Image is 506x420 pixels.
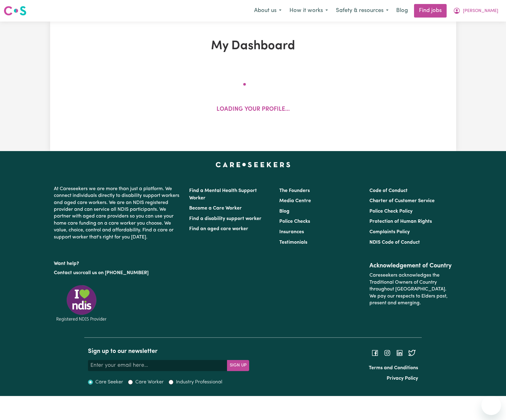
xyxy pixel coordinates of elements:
label: Care Seeker [95,378,123,386]
p: At Careseekers we are more than just a platform. We connect individuals directly to disability su... [54,183,182,243]
img: Registered NDIS provider [54,284,109,322]
a: Careseekers logo [4,4,26,18]
button: About us [250,4,285,17]
h1: My Dashboard [122,39,385,54]
button: Subscribe [227,360,249,371]
a: Blog [279,209,289,214]
a: Protection of Human Rights [369,219,432,224]
a: The Founders [279,188,310,193]
label: Industry Professional [176,378,222,386]
span: [PERSON_NAME] [463,8,498,14]
a: Find jobs [414,4,447,18]
h2: Acknowledgement of Country [369,262,452,270]
a: Careseekers home page [216,162,290,167]
a: NDIS Code of Conduct [369,240,420,245]
a: Follow Careseekers on Instagram [384,350,391,355]
a: Insurances [279,230,304,234]
p: Careseekers acknowledges the Traditional Owners of Country throughout [GEOGRAPHIC_DATA]. We pay o... [369,270,452,309]
h2: Sign up to our newsletter [88,348,249,355]
p: Loading your profile... [217,105,290,114]
a: Follow Careseekers on Facebook [371,350,379,355]
p: or [54,267,182,279]
button: Safety & resources [332,4,392,17]
a: Charter of Customer Service [369,198,435,203]
a: Blog [392,4,412,18]
iframe: Button to launch messaging window [481,395,501,415]
a: call us on [PHONE_NUMBER] [83,270,149,275]
a: Contact us [54,270,78,275]
a: Code of Conduct [369,188,408,193]
a: Find a Mental Health Support Worker [189,188,257,201]
img: Careseekers logo [4,5,26,16]
a: Terms and Conditions [369,366,418,370]
p: Want help? [54,258,182,267]
a: Find a disability support worker [189,216,261,221]
a: Testimonials [279,240,307,245]
a: Become a Care Worker [189,206,242,211]
a: Find an aged care worker [189,226,248,231]
a: Follow Careseekers on Twitter [408,350,416,355]
a: Police Checks [279,219,310,224]
a: Complaints Policy [369,230,410,234]
a: Media Centre [279,198,311,203]
button: My Account [449,4,502,17]
button: How it works [285,4,332,17]
input: Enter your email here... [88,360,227,371]
a: Police Check Policy [369,209,412,214]
a: Follow Careseekers on LinkedIn [396,350,403,355]
label: Care Worker [135,378,164,386]
a: Privacy Policy [387,376,418,381]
